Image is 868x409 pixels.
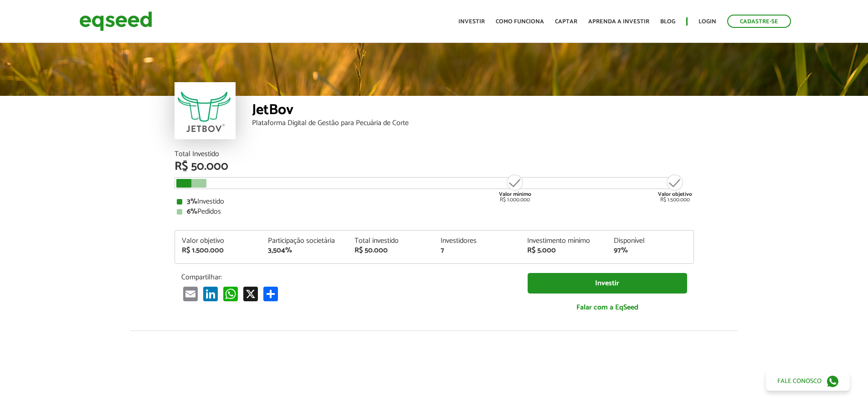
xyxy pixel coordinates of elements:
[658,173,692,203] div: R$ 1.500.000
[177,198,692,205] div: Investido
[527,237,600,245] div: Investimento mínimo
[441,237,514,245] div: Investidores
[528,298,687,317] a: Falar com a EqSeed
[527,247,600,254] div: R$ 5.000
[499,190,531,199] strong: Valor mínimo
[555,19,577,25] a: Captar
[79,9,152,33] img: EqSeed
[727,15,791,28] a: Cadastre-se
[268,247,341,254] div: 3,504%
[187,195,197,208] strong: 3%
[766,372,850,391] a: Fale conosco
[175,161,694,173] div: R$ 50.000
[660,19,675,25] a: Blog
[177,208,692,215] div: Pedidos
[614,237,687,245] div: Disponível
[498,173,532,203] div: R$ 1.000.000
[181,286,200,301] a: Email
[588,19,649,25] a: Aprenda a investir
[252,120,694,127] div: Plataforma Digital de Gestão para Pecuária de Corte
[175,151,694,158] div: Total Investido
[252,103,694,120] div: JetBov
[201,286,220,301] a: LinkedIn
[268,237,341,245] div: Participação societária
[241,286,260,301] a: X
[221,286,240,301] a: WhatsApp
[658,190,692,199] strong: Valor objetivo
[187,205,197,218] strong: 6%
[354,237,427,245] div: Total investido
[614,247,687,254] div: 97%
[182,247,255,254] div: R$ 1.500.000
[699,19,716,25] a: Login
[528,273,687,294] a: Investir
[354,247,427,254] div: R$ 50.000
[458,19,485,25] a: Investir
[181,273,514,282] p: Compartilhar:
[262,286,280,301] a: Compartilhar
[496,19,544,25] a: Como funciona
[441,247,514,254] div: 7
[182,237,255,245] div: Valor objetivo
